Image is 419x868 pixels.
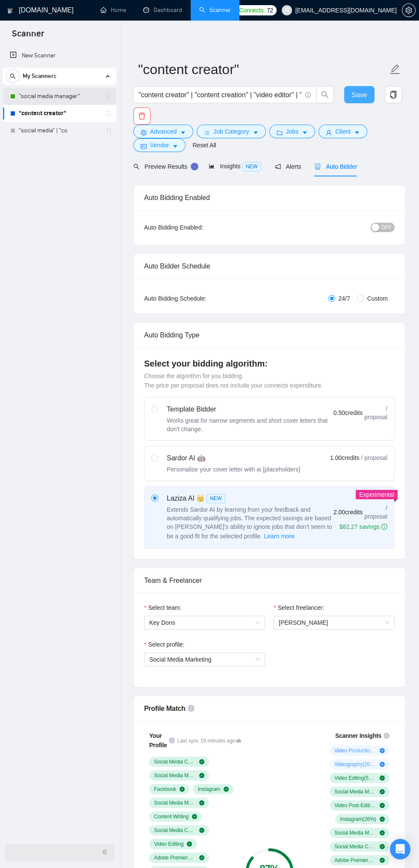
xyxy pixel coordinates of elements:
[167,416,333,433] div: Works great for narrow segments and short cover letters that don't change.
[198,786,220,793] span: Instagram
[319,125,367,138] button: userClientcaret-down
[253,129,259,136] span: caret-down
[144,254,395,278] div: Auto Bidder Schedule
[167,465,300,474] div: Personalise your cover letter with ai [placeholders]
[6,73,19,79] span: search
[274,603,324,612] label: Select freelancer:
[334,761,376,768] span: Videography ( 20 %)
[144,358,395,370] h4: Select your bidding algorithm:
[154,799,196,806] span: Social Media Marketing
[380,789,385,794] span: check-circle
[192,140,216,150] a: Reset All
[384,733,389,739] span: info-circle
[149,616,260,629] span: Key Dons
[19,105,100,122] a: "content creator"
[326,129,332,136] span: user
[209,163,215,169] span: area-chart
[167,404,333,415] div: Template Bidder
[390,839,410,859] div: Open Intercom Messenger
[354,129,360,136] span: caret-down
[224,787,229,792] span: check-circle
[199,773,204,778] span: check-circle
[213,127,249,136] span: Job Category
[144,223,227,232] div: Auto Bidding Enabled:
[286,127,299,136] span: Jobs
[209,163,261,170] span: Insights
[340,816,376,823] span: Instagram ( 26 %)
[380,748,385,753] span: plus-circle
[150,140,169,150] span: Vendor
[275,164,281,170] span: notification
[402,7,415,14] span: setting
[148,640,184,649] span: Select profile:
[334,829,376,836] span: Social Media Management ( 25 %)
[334,843,376,850] span: Social Media Content Creation ( 23 %)
[167,493,333,504] div: Laziza AI
[7,4,13,18] img: logo
[149,732,167,749] span: Your Profile
[402,7,416,14] a: setting
[139,89,301,100] input: Search Freelance Jobs...
[133,107,150,125] button: delete
[19,88,100,105] a: "social media manager"
[334,775,376,781] span: Video Editing ( 53 %)
[169,737,175,743] span: info-circle
[317,91,333,98] span: search
[167,506,332,540] span: Extends Sardor AI by learning from your feedback and automatically qualifying jobs. The expected ...
[359,491,394,498] span: Experimental
[154,758,196,765] span: Social Media Content Creation
[133,164,139,170] span: search
[199,759,204,764] span: check-circle
[204,129,210,136] span: bars
[315,164,321,170] span: robot
[144,603,181,612] label: Select team:
[5,27,51,45] span: Scanner
[263,531,295,541] button: Laziza AI NEWExtends Sardor AI by learning from your feedback and automatically qualifying jobs. ...
[364,504,387,521] span: / proposal
[199,828,204,833] span: check-circle
[335,127,351,136] span: Client
[361,453,387,462] span: / proposal
[144,185,395,210] div: Auto Bidding Enabled
[335,294,354,303] span: 24/7
[199,855,204,860] span: check-circle
[351,89,367,100] span: Save
[19,122,100,139] a: "social media" | "co
[364,294,391,303] span: Custom
[269,125,316,138] button: folderJobscaret-down
[330,453,359,462] span: 1.00 credits
[264,531,295,541] span: Learn more
[154,827,196,834] span: Social Media Content
[154,813,189,820] span: Content Writing
[23,68,56,85] span: My Scanners
[381,223,392,232] span: OFF
[180,129,186,136] span: caret-down
[154,786,176,793] span: Facebook
[385,91,401,98] span: copy
[143,6,182,14] a: dashboardDashboard
[302,129,308,136] span: caret-down
[199,6,231,14] a: searchScanner
[207,494,225,503] span: NEW
[3,47,116,64] li: New Scanner
[133,138,186,152] button: idcardVendorcaret-down
[344,86,375,103] button: Save
[380,762,385,767] span: plus-circle
[305,92,311,98] span: info-circle
[315,163,357,170] span: Auto Bidder
[154,772,196,779] span: Social Media Management
[380,858,385,863] span: check-circle
[149,656,212,663] span: Social Media Marketing
[267,6,273,15] span: 72
[187,841,192,847] span: check-circle
[380,803,385,808] span: check-circle
[105,93,112,100] span: holder
[144,323,395,347] div: Auto Bidding Type
[191,163,198,170] div: Tooltip anchor
[380,817,385,822] span: check-circle
[172,143,178,149] span: caret-down
[333,507,363,517] span: 2.00 credits
[138,59,388,80] input: Scanner name...
[100,6,126,14] a: homeHome
[279,619,328,626] span: [PERSON_NAME]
